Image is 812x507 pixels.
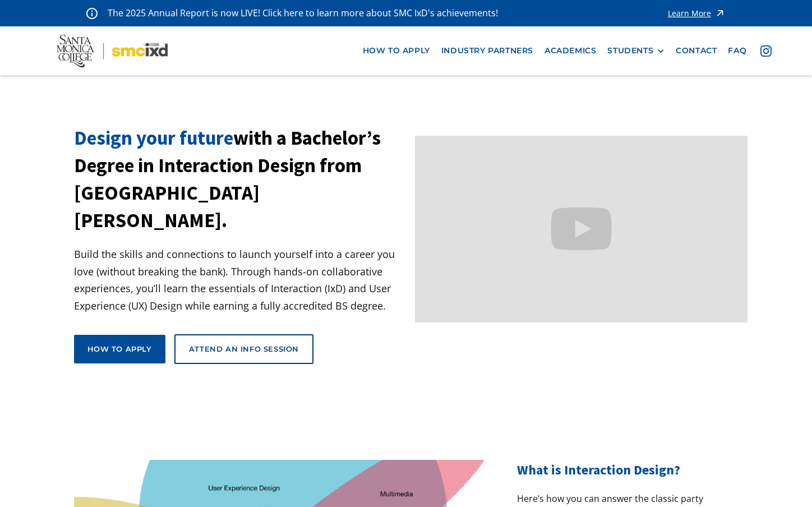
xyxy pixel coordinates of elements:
[517,460,738,480] h2: What is Interaction Design?
[87,344,152,354] div: How to apply
[57,35,168,67] img: Santa Monica College - SMC IxD logo
[108,6,499,21] p: The 2025 Annual Report is now LIVE! Click here to learn more about SMC IxD's achievements!
[722,40,752,61] a: faq
[607,46,665,56] div: STUDENTS
[74,246,407,314] p: Build the skills and connections to launch yourself into a career you love (without breaking the ...
[415,136,748,322] iframe: Design your future with a Bachelor's Degree in Interaction Design from Santa Monica College
[668,10,711,17] div: Learn More
[539,40,602,61] a: Academics
[74,125,407,234] h1: with a Bachelor’s Degree in Interaction Design from [GEOGRAPHIC_DATA][PERSON_NAME].
[607,46,653,56] div: STUDENTS
[74,126,233,150] span: Design your future
[760,45,772,57] img: icon - instagram
[174,334,313,363] a: Attend an Info Session
[189,344,299,354] div: Attend an Info Session
[436,40,539,61] a: industry partners
[670,40,722,61] a: contact
[74,335,165,363] a: How to apply
[357,40,436,61] a: how to apply
[668,6,726,21] a: Learn More
[86,7,98,19] img: icon - information - alert
[714,6,726,21] img: icon - arrow - alert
